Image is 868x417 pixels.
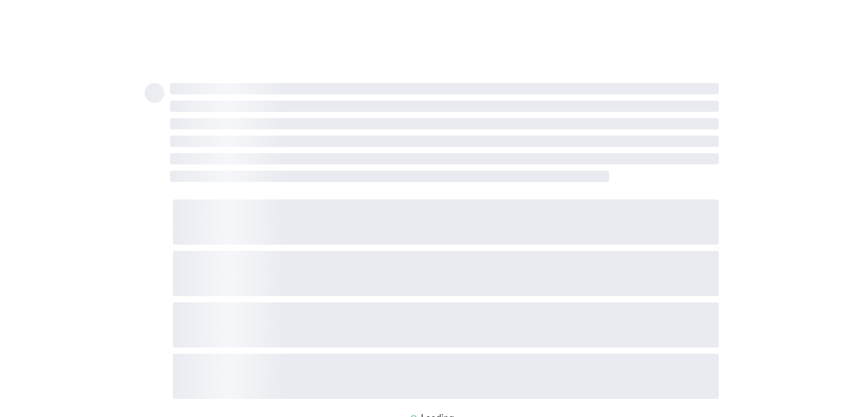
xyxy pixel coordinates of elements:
span: ‌ [170,171,609,182]
span: ‌ [170,136,719,147]
span: ‌ [173,251,719,296]
span: ‌ [173,199,719,245]
span: ‌ [173,354,719,399]
span: ‌ [170,83,719,94]
span: ‌ [173,302,719,347]
span: ‌ [170,101,719,112]
span: ‌ [170,153,719,164]
span: ‌ [170,118,719,129]
span: ‌ [145,83,164,103]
